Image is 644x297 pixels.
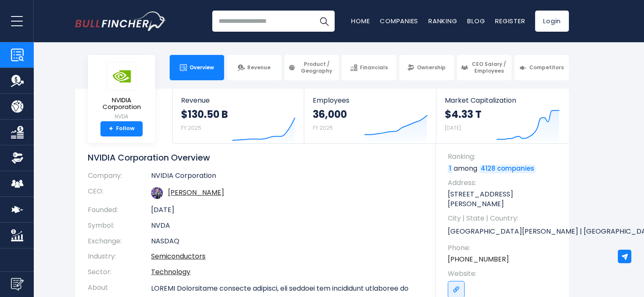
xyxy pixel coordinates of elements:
[151,234,423,249] td: NASDAQ
[75,11,166,31] img: Bullfincher logo
[445,96,560,104] span: Market Capitalization
[88,184,151,202] th: CEO:
[181,124,201,131] small: FY 2025
[95,97,149,111] span: NVIDIA Corporation
[173,89,304,143] a: Revenue $130.50 B FY 2025
[151,187,163,199] img: jensen-huang.jpg
[448,152,560,161] span: Ranking:
[88,249,151,264] th: Industry:
[109,125,113,133] strong: +
[227,55,281,80] a: Revenue
[445,108,482,121] strong: $4.33 T
[88,264,151,280] th: Sector:
[11,152,24,164] img: Ownership
[448,226,560,238] p: [GEOGRAPHIC_DATA][PERSON_NAME] | [GEOGRAPHIC_DATA] | US
[298,61,335,74] span: Product / Geography
[151,172,423,184] td: NVIDIA Corporation
[88,202,151,218] th: Founded:
[351,16,370,25] a: Home
[88,218,151,234] th: Symbol:
[535,11,569,32] a: Login
[471,61,508,74] span: CEO Salary / Employees
[100,121,143,136] a: +Follow
[75,11,166,31] a: Go to homepage
[170,55,224,80] a: Overview
[448,165,452,173] a: 1
[360,64,388,71] span: Financials
[342,55,396,80] a: Financials
[448,190,560,209] p: [STREET_ADDRESS][PERSON_NAME]
[457,55,511,80] a: CEO Salary / Employees
[304,89,436,143] a: Employees 36,000 FY 2025
[448,164,560,173] p: among
[445,124,461,131] small: [DATE]
[88,172,151,184] th: Company:
[151,251,206,261] a: Semiconductors
[467,16,485,25] a: Blog
[529,64,564,71] span: Competitors
[284,55,339,80] a: Product / Geography
[380,16,418,25] a: Companies
[448,178,560,188] span: Address:
[479,165,536,173] a: 4128 companies
[151,202,423,218] td: [DATE]
[181,96,295,104] span: Revenue
[314,11,335,32] button: Search
[181,108,228,121] strong: $130.50 B
[151,218,423,234] td: NVDA
[399,55,454,80] a: Ownership
[436,89,568,143] a: Market Capitalization $4.33 T [DATE]
[88,234,151,249] th: Exchange:
[313,96,427,104] span: Employees
[448,243,560,253] span: Phone:
[495,16,525,25] a: Register
[88,152,423,163] h1: NVIDIA Corporation Overview
[247,64,271,71] span: Revenue
[95,113,149,120] small: NVDA
[313,124,333,131] small: FY 2025
[417,64,446,71] span: Ownership
[448,269,560,278] span: Website:
[448,255,509,264] a: [PHONE_NUMBER]
[428,16,457,25] a: Ranking
[313,108,347,121] strong: 36,000
[94,62,149,121] a: NVIDIA Corporation NVDA
[189,64,214,71] span: Overview
[151,267,190,277] a: Technology
[448,214,560,223] span: City | State | Country:
[514,55,569,80] a: Competitors
[168,188,224,197] a: ceo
